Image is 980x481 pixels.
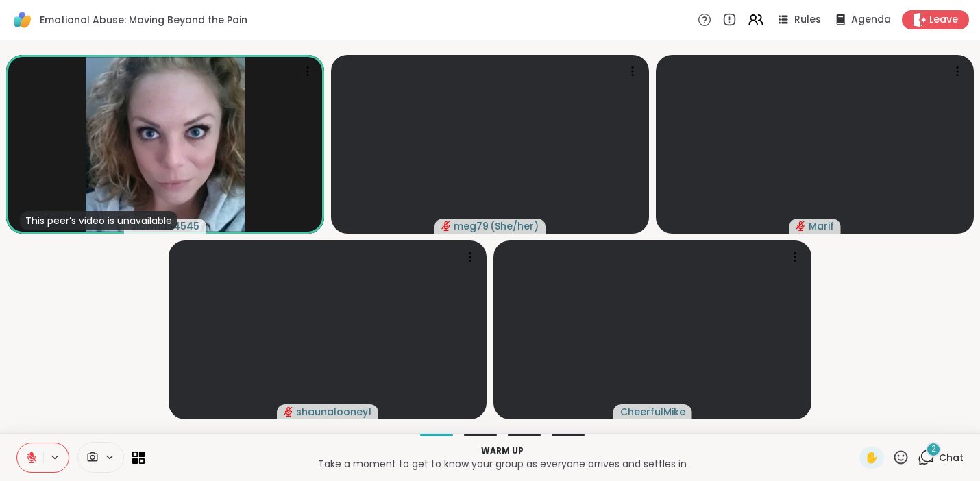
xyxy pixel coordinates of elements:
[284,407,293,417] span: audio-muted
[11,8,34,32] img: ShareWell Logomark
[86,55,245,234] img: slowride4545
[454,219,489,233] span: meg79
[851,13,891,27] span: Agenda
[296,405,371,419] span: shaunalooney1
[796,221,806,231] span: audio-muted
[40,13,247,27] span: Emotional Abuse: Moving Beyond the Pain
[153,457,851,471] p: Take a moment to get to know your group as everyone arrives and settles in
[620,405,685,419] span: CheerfulMike
[809,219,834,233] span: Marif
[931,443,936,455] span: 2
[929,13,958,27] span: Leave
[865,449,879,466] span: ✋
[490,219,539,233] span: ( She/her )
[153,445,851,457] p: Warm up
[441,221,451,231] span: audio-muted
[794,13,821,27] span: Rules
[939,451,964,465] span: Chat
[20,211,177,230] div: This peer’s video is unavailable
